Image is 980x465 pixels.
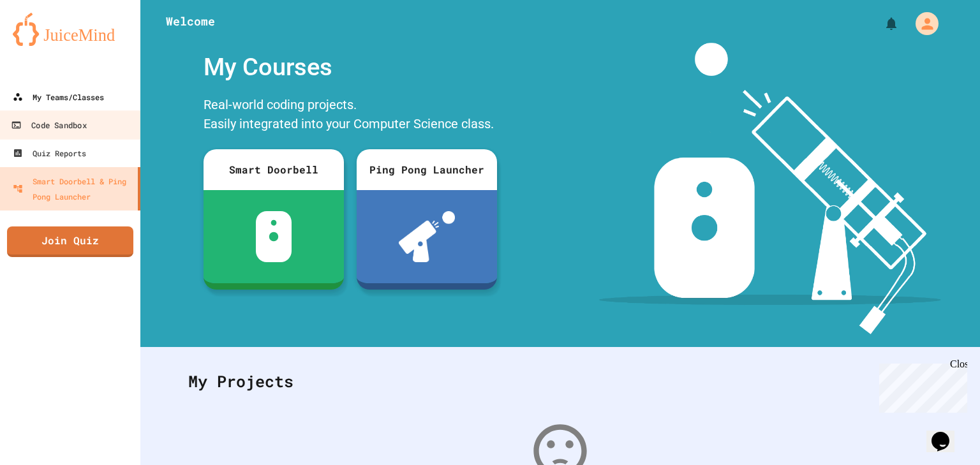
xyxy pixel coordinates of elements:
[7,226,133,257] a: Join Quiz
[197,43,503,92] div: My Courses
[13,173,133,204] div: Smart Doorbell & Ping Pong Launcher
[13,13,128,46] img: logo-orange.svg
[204,149,344,190] div: Smart Doorbell
[874,358,967,413] iframe: chat widget
[599,43,941,334] img: banner-image-my-projects.png
[5,5,88,81] div: Chat with us now!Close
[13,145,86,161] div: Quiz Reports
[197,92,503,140] div: Real-world coding projects. Easily integrated into your Computer Science class.
[175,357,945,406] div: My Projects
[860,13,902,34] div: My Notifications
[399,211,456,262] img: ppl-with-ball.png
[357,149,497,190] div: Ping Pong Launcher
[13,89,104,105] div: My Teams/Classes
[926,414,967,452] iframe: chat widget
[11,117,86,133] div: Code Sandbox
[902,9,942,38] div: My Account
[256,211,292,262] img: sdb-white.svg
